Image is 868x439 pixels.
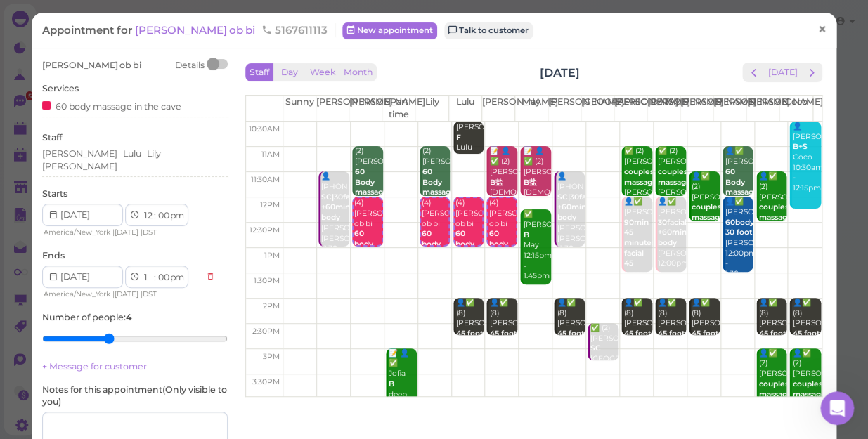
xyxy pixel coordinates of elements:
b: 60 body massage in the cave [455,229,488,280]
div: [PERSON_NAME] Lulu 10:10am - 11:10am [455,122,484,184]
b: B+S [792,142,807,151]
b: B盐 [489,178,503,187]
span: 2pm [263,301,280,310]
button: Staff [245,63,273,82]
div: 👤✅ [PERSON_NAME] [PERSON_NAME] 12:00pm - 1:30pm [657,197,686,289]
span: [DATE] [115,289,138,299]
b: B [523,230,529,240]
th: [GEOGRAPHIC_DATA] [581,96,614,121]
th: [PERSON_NAME] [647,96,680,121]
b: 60body 30 foot [725,218,754,237]
div: 👤✅ [PERSON_NAME] [PERSON_NAME] 11:00am - 12:00pm [725,146,753,239]
b: couples massage [624,167,657,187]
div: 📝 👤✅ (2) [PERSON_NAME] [DEMOGRAPHIC_DATA] [PERSON_NAME]|May 11:00am - 12:00pm [488,146,517,239]
b: couples massage|30min Scalp treatment [759,379,818,419]
div: 👤[PHONE_NUMBER] [PERSON_NAME]|[PERSON_NAME] 11:30am - 1:00pm [556,171,585,275]
label: Notes for this appointment ( Only visible to you ) [42,384,228,409]
button: Week [306,63,340,82]
div: ✅ [PERSON_NAME] May 12:15pm - 1:45pm [522,209,551,282]
a: New appointment [342,22,437,39]
div: | | [42,288,199,301]
span: 3:30pm [252,377,280,386]
label: Staff [42,131,62,144]
span: 11am [261,150,280,159]
div: ✅ (2) [PERSON_NAME] [GEOGRAPHIC_DATA] 2:30pm - 3:15pm [590,323,618,395]
div: [PERSON_NAME] [42,160,117,173]
b: B [389,379,394,388]
b: 45 foot massage [456,329,489,348]
span: 2:30pm [252,327,280,336]
h2: [DATE] [540,65,580,81]
div: Lily [147,148,161,160]
div: ✅ (2) [PERSON_NAME] [PERSON_NAME]|[PERSON_NAME] 11:00am - 12:00pm [623,146,652,239]
a: [PERSON_NAME] ob bi [135,23,258,37]
a: + Message for customer [42,361,147,372]
iframe: Intercom live chat [820,391,854,425]
div: 60 body massage in the cave [42,98,181,113]
th: [PERSON_NAME] [349,96,382,121]
div: (4) [PERSON_NAME] ob bi Lily|[PERSON_NAME]|Lulu|[PERSON_NAME] 12:00pm - 1:00pm [488,198,516,343]
div: 👤[PERSON_NAME] Coco 10:30am - 12:15pm [791,122,820,194]
b: couples massage|30min Scalp treatment [792,379,851,419]
span: America/New_York [44,289,110,299]
span: [DATE] [115,228,138,237]
button: Day [273,63,306,82]
b: 45 foot massage [692,329,725,348]
div: (4) [PERSON_NAME] ob bi Lily|[PERSON_NAME]|Lulu|[PERSON_NAME] 12:00pm - 1:00pm [354,198,382,343]
th: [PERSON_NAME] [316,96,349,121]
span: 5167611113 [261,23,328,37]
th: Sunny [283,96,316,121]
div: (4) [PERSON_NAME] ob bi Lily|[PERSON_NAME]|Lulu|[PERSON_NAME] 12:00pm - 1:00pm [455,198,483,343]
b: 45 foot massage [489,329,522,348]
span: DST [143,228,157,237]
b: 45 foot massage [792,329,825,348]
th: Lily [415,96,448,121]
b: 60 body massage in the cave [488,229,522,280]
b: couples massage [658,167,691,187]
b: 45 foot massage [624,329,657,348]
th: [PERSON_NAME] [713,96,746,121]
a: Talk to customer [444,22,533,39]
div: Appointment for [42,23,335,37]
b: SC|30facial +60mins body [557,192,598,222]
b: 45 foot massage [759,329,792,348]
b: F [456,133,461,142]
label: Number of people : [42,311,131,324]
th: [PERSON_NAME] [481,96,514,121]
b: SC [590,343,601,353]
b: 60 body massage in the cave [354,229,387,280]
span: 3pm [263,352,280,361]
span: DST [143,289,157,299]
span: 12pm [260,200,280,209]
div: 👤✅ (2) [PERSON_NAME] [PERSON_NAME] |[PERSON_NAME] 11:30am - 12:30pm [758,171,787,285]
label: Starts [42,188,67,200]
span: 1pm [264,251,280,260]
b: 45 foot massage [557,329,590,348]
a: × [809,13,835,46]
div: 📝 👤✅ (2) [PERSON_NAME] [DEMOGRAPHIC_DATA] [PERSON_NAME]|May 11:00am - 12:00pm [522,146,551,239]
b: 4 [126,312,131,322]
th: Lulu [448,96,481,121]
label: Ends [42,249,65,262]
button: next [801,63,822,81]
b: SC|30facial +60mins body [321,192,363,222]
th: [PERSON_NAME] [680,96,713,121]
div: Lulu [123,148,141,160]
th: May [514,96,548,121]
b: 60 body massage in the cave [422,229,455,280]
label: Services [42,82,79,95]
b: B盐 [523,178,536,187]
b: 45 foot massage [658,329,691,348]
div: Details [175,59,205,72]
div: (2) [PERSON_NAME] Lily|[PERSON_NAME] 11:00am - 12:00pm [354,146,383,249]
b: 60 Body massage [355,167,388,197]
span: America/New_York [44,228,110,237]
th: Coco [779,96,812,121]
span: × [817,20,827,39]
span: 10:30am [249,124,280,133]
b: couples massage [759,202,792,222]
div: [PERSON_NAME] [42,148,117,160]
span: 12:30pm [250,225,280,235]
div: (4) [PERSON_NAME] ob bi Lily|[PERSON_NAME]|Lulu|[PERSON_NAME] 12:00pm - 1:00pm [421,198,449,343]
